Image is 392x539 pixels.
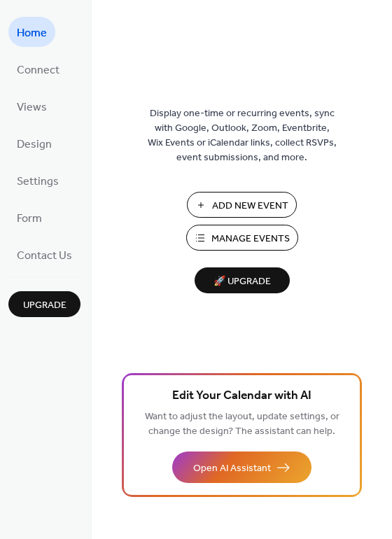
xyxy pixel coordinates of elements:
[17,97,47,118] span: Views
[17,22,47,44] span: Home
[17,208,42,230] span: Form
[172,451,311,483] button: Open AI Assistant
[17,245,72,267] span: Contact Us
[23,298,66,313] span: Upgrade
[8,239,80,269] a: Contact Us
[195,267,290,293] button: 🚀 Upgrade
[8,54,68,84] a: Connect
[17,134,52,155] span: Design
[8,128,60,158] a: Design
[8,17,55,47] a: Home
[145,407,339,441] span: Want to adjust the layout, update settings, or change the design? The assistant can help.
[17,59,59,81] span: Connect
[8,91,55,121] a: Views
[172,386,311,406] span: Edit Your Calendar with AI
[8,291,80,317] button: Upgrade
[8,165,67,195] a: Settings
[8,202,50,232] a: Form
[203,272,281,291] span: 🚀 Upgrade
[212,199,288,213] span: Add New Event
[148,106,337,165] span: Display one-time or recurring events, sync with Google, Outlook, Zoom, Eventbrite, Wix Events or ...
[187,192,297,218] button: Add New Event
[186,225,298,251] button: Manage Events
[193,461,271,476] span: Open AI Assistant
[211,232,290,246] span: Manage Events
[17,171,59,192] span: Settings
